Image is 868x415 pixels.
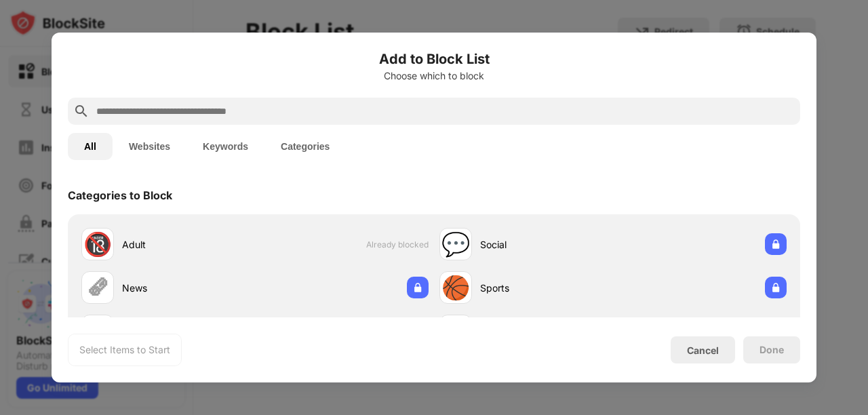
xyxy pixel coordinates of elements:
div: Adult [122,237,255,252]
img: search.svg [73,103,90,119]
div: 🛍 [444,317,467,345]
div: Categories to Block [68,189,172,202]
button: Websites [113,133,186,160]
button: Keywords [186,133,264,160]
h6: Add to Block List [68,49,800,69]
div: Choose which to block [68,71,800,81]
span: Already blocked [366,239,429,250]
button: Categories [264,133,346,160]
div: 🃏 [83,317,112,345]
div: Done [759,344,784,355]
div: Sports [480,281,613,295]
div: News [122,281,255,295]
button: All [68,133,113,160]
div: 🏀 [441,274,470,302]
div: Cancel [687,344,719,356]
div: 🔞 [83,231,112,258]
div: Select Items to Start [79,343,170,357]
div: Social [480,237,613,252]
div: 💬 [441,231,470,258]
div: 🗞 [86,274,109,302]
